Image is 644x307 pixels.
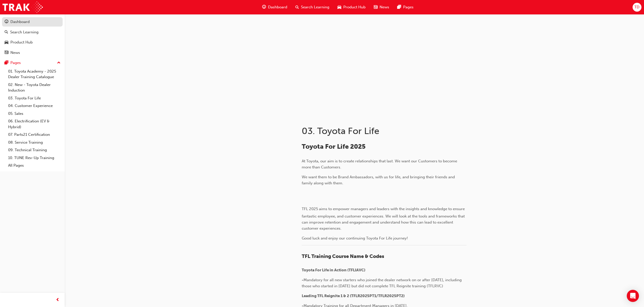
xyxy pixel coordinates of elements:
span: guage-icon [262,4,266,10]
span: Toyota For Life in Action (TFLIAVC) [302,268,365,272]
span: Good luck and enjoy our continuing Toyota For Life journey! [302,236,408,240]
img: Trak [3,2,43,13]
a: car-iconProduct Hub [333,2,370,12]
a: 05. Sales [6,110,63,118]
button: DashboardSearch LearningProduct HubNews [2,16,63,58]
a: 01. Toyota Academy - 2025 Dealer Training Catalogue [6,68,63,81]
span: up-icon [57,60,61,66]
span: Mandatory for all new starters who joined the dealer network on or after [DATE], including those ... [302,278,463,288]
a: Dashboard [2,17,63,27]
a: 02. New - Toyota Dealer Induction [6,81,63,94]
a: 10. TUNE Rev-Up Training [6,154,63,162]
span: pages-icon [5,61,8,65]
div: Open Intercom Messenger [627,290,639,302]
a: news-iconNews [370,2,393,12]
span: guage-icon [5,20,8,24]
span: Dashboard [268,4,287,10]
span: Search Learning [301,4,329,10]
span: news-icon [5,51,8,55]
a: pages-iconPages [393,2,418,12]
span: car-icon [337,4,341,10]
button: Pages [2,58,63,68]
span: search-icon [5,30,8,35]
a: guage-iconDashboard [258,2,291,12]
span: Pages [403,4,414,10]
span: - [302,278,303,282]
div: Pages [10,60,21,66]
div: Product Hub [10,39,33,45]
a: 04. Customer Experience [6,102,63,110]
span: Leading TFL Reignite 1 & 2 (TFLR2025PT1/TFLR2025PT2) [302,294,405,298]
a: 03. Toyota For Life [6,94,63,102]
span: At Toyota, our aim is to create relationships that last. We want our Customers to become more tha... [302,159,458,169]
a: 09. Technical Training [6,146,63,154]
span: search-icon [295,4,299,10]
a: search-iconSearch Learning [291,2,333,12]
span: News [380,4,389,10]
a: Search Learning [2,28,63,37]
span: TD [634,4,639,10]
a: News [2,48,63,57]
span: TFL 2025 aims to empower managers and leaders with the insights and knowledge to ensure fantastic... [302,207,466,231]
span: news-icon [374,4,378,10]
span: We want them to be Brand Ambassadors, with us for life, and bringing their friends and family alo... [302,175,456,185]
span: Toyota For Life 2025 [302,143,366,150]
a: 06. Electrification (EV & Hybrid) [6,117,63,131]
span: car-icon [5,40,8,45]
button: TD [633,3,641,12]
span: prev-icon [56,297,60,303]
a: 08. Service Training [6,139,63,146]
div: News [10,50,20,56]
span: pages-icon [397,4,401,10]
div: Search Learning [10,29,39,35]
a: 07. Parts21 Certification [6,131,63,139]
span: Product Hub [343,4,366,10]
span: TFL Training Course Name & Codes [302,253,384,259]
a: Product Hub [2,38,63,47]
div: Dashboard [10,19,30,25]
a: All Pages [6,162,63,169]
h1: 03. Toyota For Life [302,125,468,137]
